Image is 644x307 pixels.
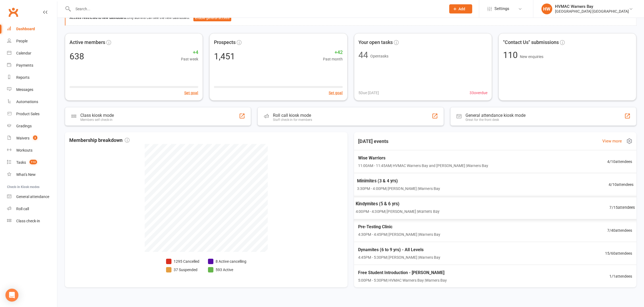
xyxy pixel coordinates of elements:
[354,137,393,146] h3: [DATE] events
[607,159,632,165] span: 4 / 10 attendees
[323,49,343,56] span: +42
[357,186,440,192] span: 3:30PM - 4:00PM | [PERSON_NAME] | Warners Bay
[358,155,488,162] span: Wise Warriors
[208,267,246,273] li: 593 Active
[29,160,37,164] span: 113
[7,191,57,203] a: General attendance kiosk mode
[184,90,198,96] button: Set goal
[16,51,31,55] div: Calendar
[16,172,36,177] div: What's New
[555,4,629,9] div: HVMAC Warners Bay
[33,135,37,140] span: 3
[7,71,57,84] a: Reports
[609,204,635,211] span: 7 / 15 attendees
[358,254,441,260] span: 4:45PM - 5:30PM | [PERSON_NAME] | Warners Bay
[166,267,199,273] li: 37 Suspended
[181,56,198,62] span: Past week
[503,50,520,60] span: 110
[16,75,29,80] div: Reports
[214,39,236,46] span: Prospects
[7,156,57,169] a: Tasks 113
[359,39,393,46] span: Your open tasks
[16,100,38,104] div: Automations
[70,39,105,46] span: Active members
[7,96,57,108] a: Automations
[7,215,57,227] a: Class kiosk mode
[208,258,246,264] li: 8 Active cancelling
[359,90,379,96] span: 5 Due [DATE]
[7,132,57,144] a: Waivers 3
[16,27,35,31] div: Dashboard
[470,90,487,96] span: 33 overdue
[358,223,441,230] span: Pre-Testing Clinic
[371,54,389,58] span: Open tasks
[605,250,632,256] span: 15 / 60 attendees
[16,160,26,165] div: Tasks
[16,136,29,140] div: Waivers
[70,52,84,61] div: 638
[193,15,231,21] button: Enable general access
[7,169,57,181] a: What's New
[71,5,442,13] input: Search...
[16,63,33,67] div: Payments
[7,120,57,132] a: Gradings
[356,200,440,207] span: Kindymites (5 & 6 yrs)
[80,118,114,122] div: Members self check-in
[273,118,312,122] div: Staff check-in for members
[70,15,632,21] div: Only admins can see the new dashboard.
[166,258,199,264] li: 1295 Cancelled
[358,246,441,253] span: Dynamites (6 to 9 yrs) - All Levels
[602,138,622,144] a: View more
[181,49,198,56] span: +4
[5,289,18,302] div: Open Intercom Messenger
[356,209,440,215] span: 4:00PM - 4:30PM | [PERSON_NAME] | Warners Bay
[449,4,472,13] button: Add
[16,195,49,199] div: General attendance
[359,51,368,59] div: 44
[273,113,312,118] div: Roll call kiosk mode
[608,182,633,188] span: 4 / 10 attendees
[459,7,465,11] span: Add
[7,108,57,120] a: Product Sales
[7,23,57,35] a: Dashboard
[607,227,632,233] span: 7 / 40 attendees
[69,137,130,144] span: Membership breakdown
[494,3,509,15] span: Settings
[329,90,343,96] button: Set goal
[7,84,57,96] a: Messages
[16,87,33,92] div: Messages
[16,207,29,211] div: Roll call
[16,219,40,223] div: Class check-in
[7,144,57,156] a: Workouts
[541,4,552,14] div: HW
[520,54,543,59] span: New enquiries
[7,47,57,59] a: Calendar
[16,124,32,128] div: Gradings
[16,148,32,152] div: Workouts
[357,178,440,185] span: Minimites (3 & 4 yrs)
[358,163,488,169] span: 11:00AM - 11:45AM | HVMAC Warners Bay and [PERSON_NAME] | Warners Bay
[609,273,632,279] span: 1 / 1 attendees
[16,112,39,116] div: Product Sales
[503,39,559,46] span: "Contact Us" submissions
[6,5,20,19] a: Clubworx
[323,56,343,62] span: Past month
[466,118,526,122] div: Great for the front desk
[7,35,57,47] a: People
[358,277,447,283] span: 5:00PM - 5:30PM | HVMAC Warners Bay | Warners Bay
[80,113,114,118] div: Class kiosk mode
[358,231,441,237] span: 4:30PM - 4:45PM | [PERSON_NAME] | Warners Bay
[466,113,526,118] div: General attendance kiosk mode
[7,203,57,215] a: Roll call
[16,39,28,43] div: People
[358,269,447,276] span: Free Student Introduction - [PERSON_NAME]
[7,59,57,71] a: Payments
[555,9,629,14] div: [GEOGRAPHIC_DATA] [GEOGRAPHIC_DATA]
[214,52,235,61] div: 1,451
